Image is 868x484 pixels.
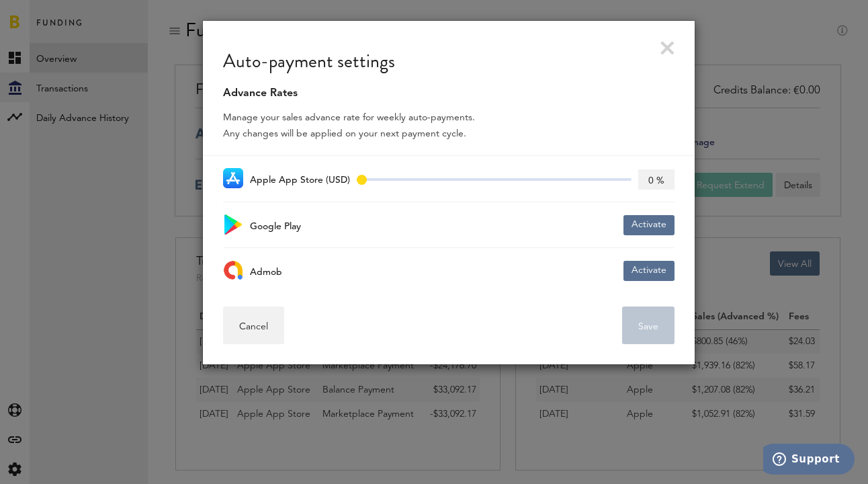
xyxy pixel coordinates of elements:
[763,444,855,477] iframe: Opens a widget where you can find more information
[223,307,284,344] button: Cancel
[224,214,243,235] img: 17.png
[203,102,695,156] div: Manage your sales advance rate for weekly auto-payments. Any changes will be applied on your next...
[223,168,243,188] img: 21.png
[622,307,675,344] button: Save
[223,260,243,280] img: 4.png
[623,215,675,235] button: Activate
[250,219,301,234] label: Google Play
[203,21,695,75] div: Auto-payment settings
[223,85,695,102] div: Advance Rates
[250,173,350,188] label: Apple App Store (USD)
[623,261,675,281] button: Activate
[250,265,282,280] label: Admob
